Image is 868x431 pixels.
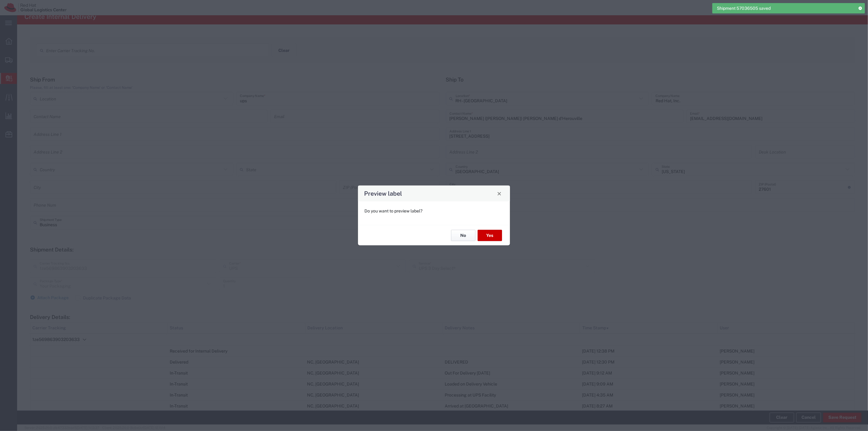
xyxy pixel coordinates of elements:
[478,230,502,241] button: Yes
[717,5,771,12] span: Shipment 57036505 saved
[364,189,402,198] h4: Preview label
[364,208,504,214] p: Do you want to preview label?
[495,189,504,198] button: Close
[451,230,476,241] button: No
